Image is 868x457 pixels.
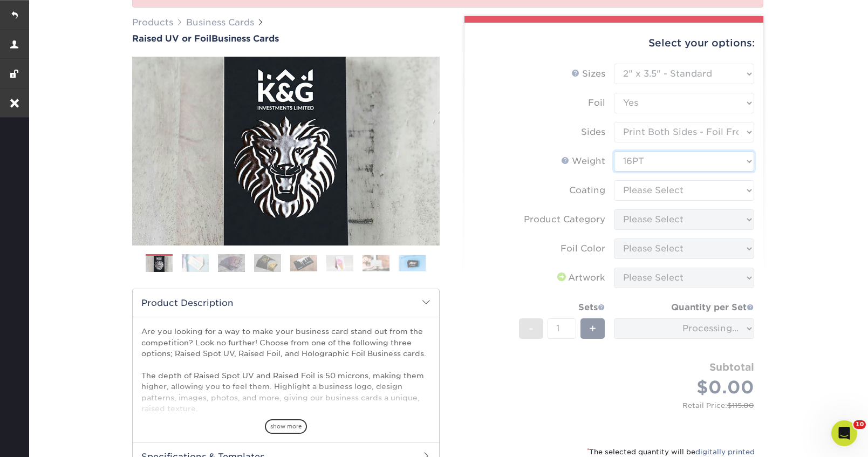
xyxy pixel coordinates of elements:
span: Raised UV or Foil [132,33,211,44]
span: 10 [853,420,866,429]
img: Business Cards 05 [290,255,317,271]
img: Business Cards 02 [182,254,209,272]
a: Raised UV or FoilBusiness Cards [132,33,440,44]
a: Business Cards [186,17,254,28]
img: Business Cards 08 [399,255,426,271]
div: Select your options: [473,23,755,64]
span: show more [265,419,307,434]
h2: Product Description [133,289,439,317]
a: Products [132,17,173,28]
iframe: Intercom live chat [831,420,857,446]
img: Business Cards 03 [218,254,245,272]
img: Business Cards 01 [146,250,173,277]
img: Business Cards 07 [363,255,389,271]
small: The selected quantity will be [587,448,755,456]
img: Business Cards 06 [326,255,353,271]
img: Business Cards 04 [254,254,281,272]
a: digitally printed [695,448,755,456]
h1: Business Cards [132,33,440,44]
